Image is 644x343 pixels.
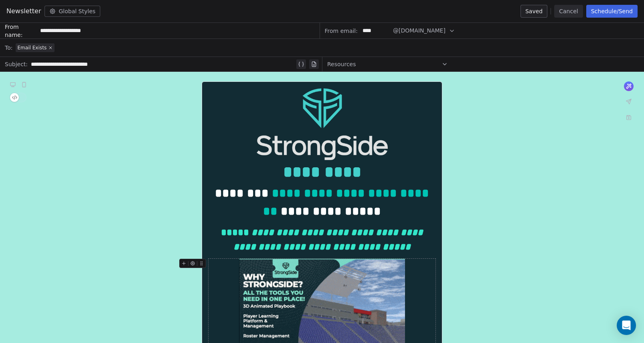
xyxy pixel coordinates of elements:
[554,5,583,18] button: Cancel
[17,45,47,51] span: Email Exists
[586,5,638,18] button: Schedule/Send
[617,316,636,335] div: Open Intercom Messenger
[5,23,37,39] span: From name:
[325,27,358,35] span: From email:
[327,60,356,68] span: Resources
[5,44,12,52] span: To:
[520,5,547,18] button: Saved
[45,6,101,17] button: Global Styles
[5,60,28,71] span: Subject:
[6,6,41,16] span: Newsletter
[393,26,446,35] span: @[DOMAIN_NAME]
